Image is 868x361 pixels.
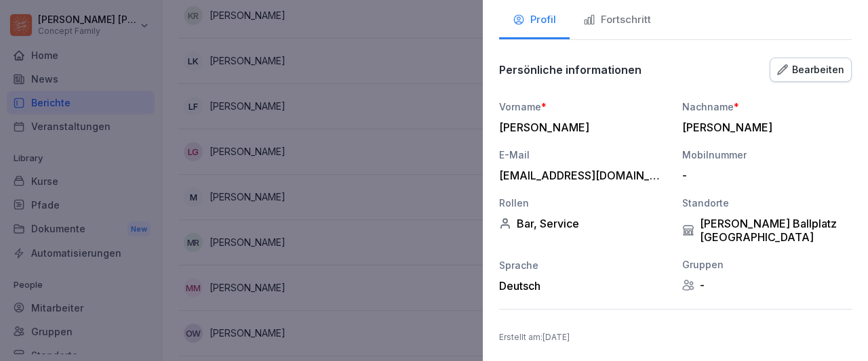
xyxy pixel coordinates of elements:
[499,100,669,114] div: Vorname
[682,196,852,210] div: Standorte
[682,217,852,244] div: [PERSON_NAME] Ballplatz [GEOGRAPHIC_DATA]
[499,63,642,77] p: Persönliche informationen
[499,148,669,162] div: E-Mail
[777,62,844,77] div: Bearbeiten
[583,12,651,28] div: Fortschritt
[570,3,665,39] button: Fortschritt
[682,257,852,272] div: Gruppen
[682,121,845,134] div: [PERSON_NAME]
[682,148,852,162] div: Mobilnummer
[770,58,852,82] button: Bearbeiten
[499,121,662,134] div: [PERSON_NAME]
[682,169,845,182] div: -
[499,169,662,182] div: [EMAIL_ADDRESS][DOMAIN_NAME]
[499,258,669,272] div: Sprache
[499,196,669,210] div: Rollen
[499,331,852,343] p: Erstellt am : [DATE]
[513,12,556,28] div: Profil
[682,278,852,292] div: -
[499,3,570,39] button: Profil
[499,279,669,293] div: Deutsch
[499,217,669,230] div: Bar, Service
[682,100,852,114] div: Nachname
